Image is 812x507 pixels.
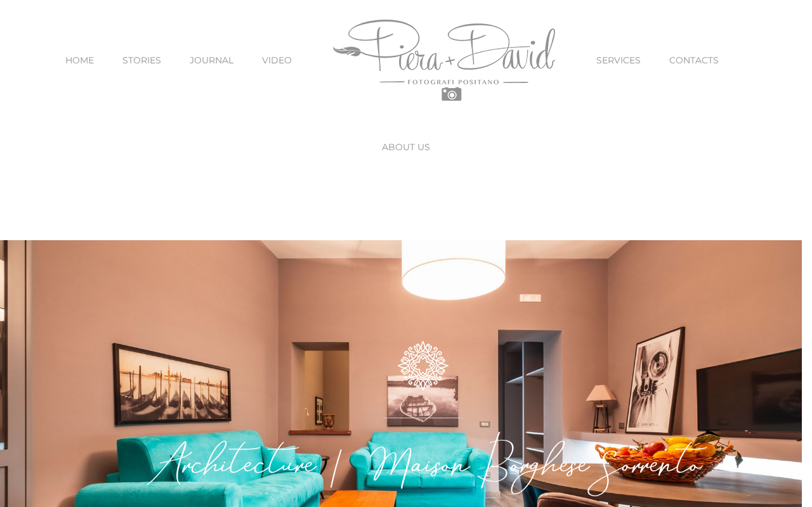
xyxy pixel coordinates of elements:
span: CONTACTS [669,56,719,65]
span: HOME [65,56,94,65]
span: STORIES [122,56,161,65]
span: VIDEO [262,56,292,65]
a: STORIES [122,34,161,87]
img: Piera Plus David Photography Positano Logo [333,20,555,101]
a: ABOUT US [382,120,430,174]
a: VIDEO [262,34,292,87]
a: CONTACTS [669,34,719,87]
span: ABOUT US [382,143,430,151]
img: ghiri_bianco [398,341,449,390]
a: JOURNAL [190,34,233,87]
em: Architecture | Maison Borghese Sorrento [147,448,698,489]
span: SERVICES [596,56,641,65]
span: JOURNAL [190,56,233,65]
a: SERVICES [596,34,641,87]
a: HOME [65,34,94,87]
